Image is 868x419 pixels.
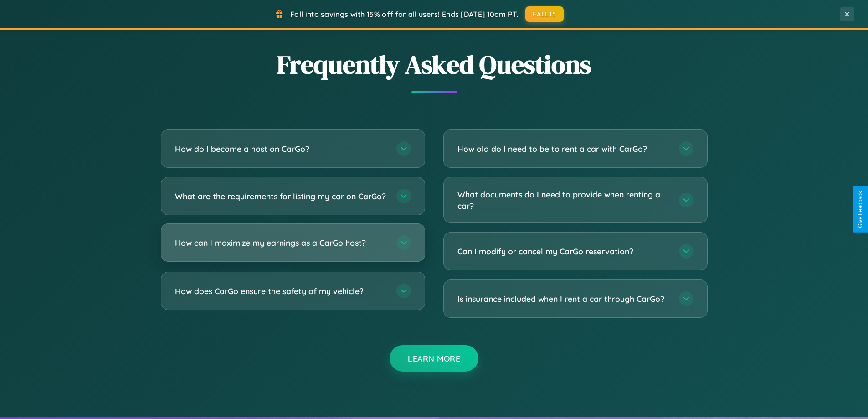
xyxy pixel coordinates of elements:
[175,237,387,248] h3: How can I maximize my earnings as a CarGo host?
[175,143,387,155] h3: How do I become a host on CarGo?
[457,293,670,305] h3: Is insurance included when I rent a car through CarGo?
[175,191,387,202] h3: What are the requirements for listing my car on CarGo?
[390,345,478,372] button: Learn More
[175,285,387,297] h3: How does CarGo ensure the safety of my vehicle?
[290,10,519,19] span: Fall into savings with 15% off for all users! Ends [DATE] 10am PT.
[457,246,670,257] h3: Can I modify or cancel my CarGo reservation?
[525,6,564,22] button: FALL15
[457,189,670,211] h3: What documents do I need to provide when renting a car?
[161,47,708,82] h2: Frequently Asked Questions
[857,191,863,228] div: Give Feedback
[457,143,670,155] h3: How old do I need to be to rent a car with CarGo?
